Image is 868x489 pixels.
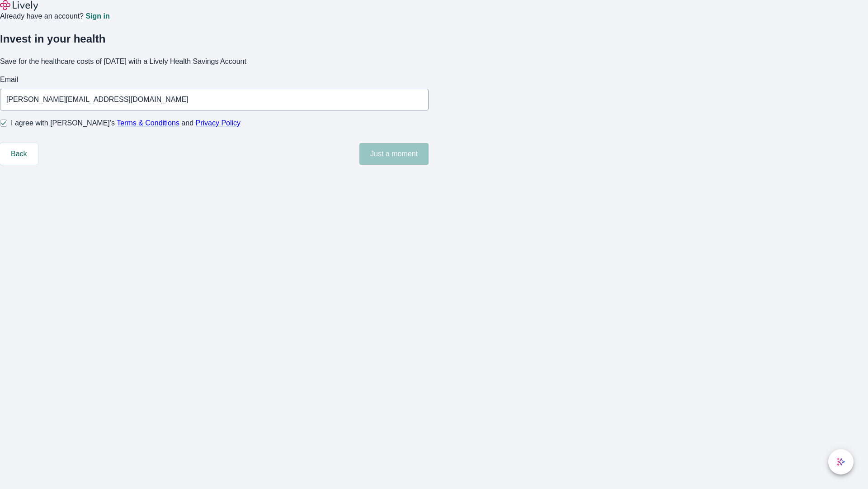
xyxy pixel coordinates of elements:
[828,449,854,475] button: chat
[196,119,241,127] a: Privacy Policy
[11,118,241,129] span: I agree with [PERSON_NAME]’s and
[117,119,179,127] a: Terms & Conditions
[836,457,845,466] svg: Lively AI Assistant
[85,13,109,20] a: Sign in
